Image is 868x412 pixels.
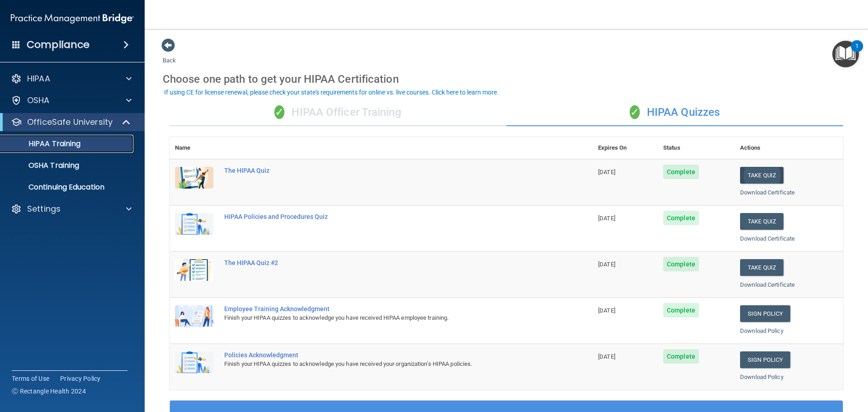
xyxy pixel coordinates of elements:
button: Take Quiz [740,259,783,276]
th: Name [170,137,219,159]
div: Choose one path to get your HIPAA Certification [163,66,850,92]
button: If using CE for license renewal, please check your state's requirements for online vs. live cours... [163,88,500,97]
p: OSHA [27,95,50,106]
span: Complete [663,211,699,225]
a: Sign Policy [740,305,790,322]
span: Complete [663,303,699,317]
span: Ⓒ Rectangle Health 2024 [12,387,86,396]
div: HIPAA Policies and Procedures Quiz [224,213,547,220]
p: OSHA Training [6,161,79,170]
div: Policies Acknowledgment [224,351,547,359]
span: [DATE] [598,261,615,268]
p: HIPAA Training [6,139,80,148]
span: [DATE] [598,307,615,314]
div: If using CE for license renewal, please check your state's requirements for online vs. live cours... [164,89,499,95]
p: OfficeSafe University [27,117,113,128]
span: Complete [663,165,699,179]
div: Finish your HIPAA quizzes to acknowledge you have received your organization’s HIPAA policies. [224,359,547,369]
p: Settings [27,204,61,214]
p: Continuing Education [6,183,129,192]
button: Open Resource Center, 1 new notification [832,41,859,67]
button: Take Quiz [740,167,783,184]
a: OSHA [11,95,132,106]
a: Settings [11,204,132,214]
div: The HIPAA Quiz [224,167,547,174]
button: Take Quiz [740,213,783,230]
a: Download Certificate [740,281,795,288]
span: [DATE] [598,215,615,222]
div: Finish your HIPAA quizzes to acknowledge you have received HIPAA employee training. [224,313,547,323]
a: OfficeSafe University [11,117,131,128]
div: 1 [855,46,859,58]
a: Back [163,46,176,64]
a: HIPAA [11,73,132,84]
span: ✓ [274,105,284,119]
span: Complete [663,257,699,271]
th: Actions [735,137,843,159]
th: Status [658,137,735,159]
a: Download Certificate [740,235,795,242]
div: Employee Training Acknowledgment [224,305,547,313]
span: Complete [663,349,699,364]
span: [DATE] [598,169,615,175]
a: Download Certificate [740,189,795,196]
h4: Compliance [27,38,90,51]
img: PMB logo [11,9,134,28]
a: Privacy Policy [60,374,101,383]
span: [DATE] [598,353,615,360]
a: Terms of Use [12,374,49,383]
div: The HIPAA Quiz #2 [224,259,547,266]
div: HIPAA Quizzes [506,99,843,126]
p: HIPAA [27,73,50,84]
a: Download Policy [740,327,783,334]
iframe: Drift Widget Chat Controller [712,348,857,384]
div: HIPAA Officer Training [170,99,506,126]
th: Expires On [593,137,658,159]
span: ✓ [630,105,640,119]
